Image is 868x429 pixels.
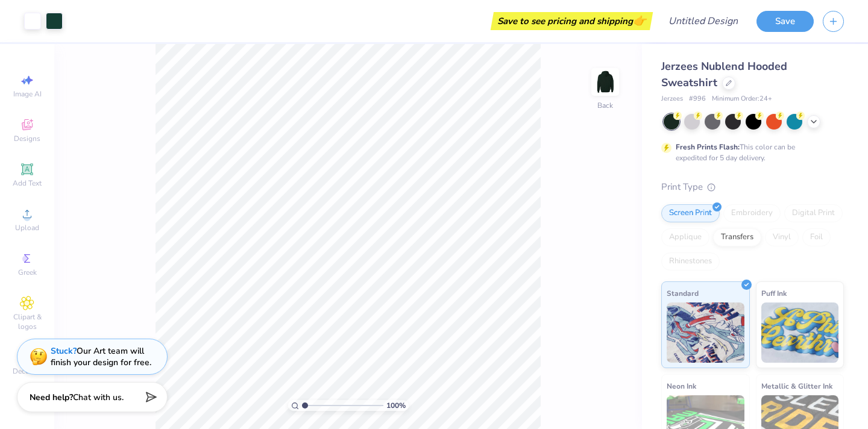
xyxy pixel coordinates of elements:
div: Our Art team will finish your design for free. [51,345,151,368]
span: Upload [15,223,39,233]
span: Image AI [13,89,42,99]
button: Save [756,11,814,32]
strong: Stuck? [51,345,77,357]
div: Screen Print [661,204,720,222]
span: Puff Ink [761,287,787,299]
span: Metallic & Glitter Ink [761,380,832,392]
div: Rhinestones [661,252,720,271]
span: Clipart & logos [6,312,48,331]
span: Minimum Order: 24 + [712,94,772,104]
span: Jerzees Nublend Hooded Sweatshirt [661,59,787,90]
strong: Need help? [30,392,73,403]
div: Foil [802,228,831,246]
div: Digital Print [784,204,843,222]
span: Standard [667,287,699,299]
span: Add Text [13,178,42,188]
span: 100 % [386,400,406,411]
strong: Fresh Prints Flash: [676,142,740,152]
div: Transfers [713,228,761,246]
div: Vinyl [765,228,799,246]
img: Standard [667,302,744,363]
span: Neon Ink [667,380,696,392]
span: # 996 [689,94,706,104]
div: Print Type [661,180,844,194]
input: Untitled Design [659,9,747,33]
span: Decorate [13,366,42,376]
div: This color can be expedited for 5 day delivery. [676,142,824,163]
span: 👉 [633,13,646,28]
span: Chat with us. [73,392,124,403]
div: Embroidery [723,204,781,222]
span: Jerzees [661,94,683,104]
div: Applique [661,228,709,246]
div: Back [597,100,613,111]
span: Designs [14,134,40,143]
img: Puff Ink [761,302,839,363]
div: Save to see pricing and shipping [494,12,650,30]
img: Back [593,70,617,94]
span: Greek [18,268,37,277]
